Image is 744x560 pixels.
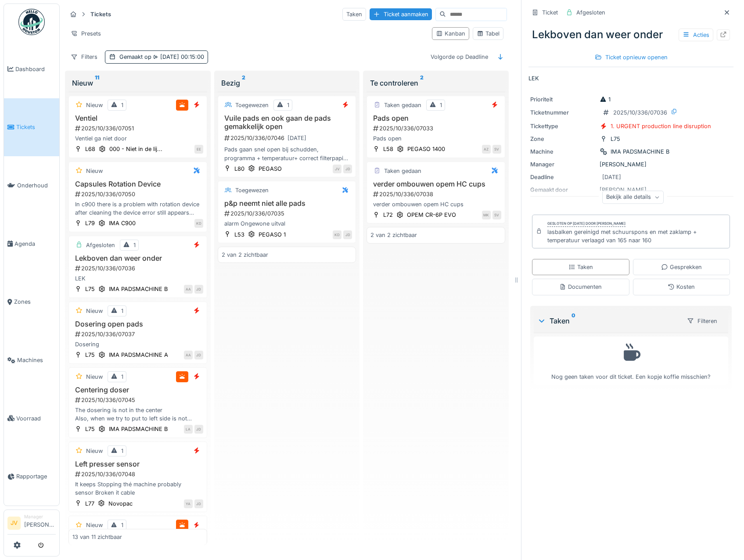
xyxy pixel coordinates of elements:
p: LEK [528,74,733,83]
div: Gemaakt op [119,53,204,61]
span: Tickets [16,123,56,131]
div: Nieuw [72,78,204,88]
div: Lekboven dan weer onder [528,23,733,46]
div: 2025/10/336/07038 [372,190,501,198]
div: 2025/10/336/07045 [74,396,203,404]
div: L80 [234,165,244,173]
h3: Vuile pads en ook gaan de pads gemakkelijk open [222,114,352,131]
div: OPEM CR-6P EVO [407,211,456,219]
div: JD [194,499,203,508]
div: JD [343,165,352,173]
div: 13 van 11 zichtbaar [72,533,122,541]
div: 2025/10/336/07048 [74,470,203,478]
div: L77 [85,499,94,508]
div: Taken gedaan [384,101,421,109]
div: 1 [440,101,442,109]
div: 1 [121,307,123,315]
div: PEGASO [259,165,282,173]
span: [DATE] 00:15:00 [151,54,204,60]
div: IMA PADSMACHINE A [109,351,168,359]
div: Zone [530,135,596,143]
div: Manager [530,160,596,169]
div: Novopac [108,499,133,508]
div: [DATE] [288,134,306,142]
div: IMA PADSMACHINE B [109,285,168,293]
li: JV [7,517,21,530]
div: In c900 there is a problem with rotation device after cleaning the device error still appears aft... [72,200,203,217]
a: Onderhoud [4,156,59,215]
div: LEK [72,274,203,283]
div: IMA PADSMACHINE B [611,147,669,156]
div: AZ [482,145,491,154]
div: Bezig [221,78,353,88]
sup: 11 [95,78,99,88]
div: L75 [85,285,95,293]
h3: Ventiel [72,114,203,122]
h3: Centering doser [72,386,203,394]
div: 2025/10/336/07046 [223,133,352,144]
div: Afgesloten [86,241,115,249]
div: alarm Ongewone uitval [222,219,352,228]
div: Nog geen taken voor dit ticket. Een kopje koffie misschien? [539,341,722,381]
div: L75 [611,135,620,143]
div: Ventiel ga niet door [72,134,203,143]
div: It keeps Stopping thé machine probably sensor Broken it cable [72,480,203,497]
div: Nieuw [86,167,103,175]
div: AA [184,285,193,294]
div: PEGASO 1 [259,230,286,239]
div: Filters [67,50,101,63]
div: 1 [121,373,123,381]
li: [PERSON_NAME] [24,513,56,532]
div: Afgesloten [576,8,605,17]
div: MK [482,211,491,219]
h3: Dosering open pads [72,320,203,328]
div: 1 [121,521,123,529]
div: 000 - Niet in de lij... [109,145,162,153]
div: Kanban [436,29,465,38]
div: Dosering [72,340,203,348]
span: Rapportage [16,472,56,481]
div: 2025/10/336/07036 [74,264,203,273]
span: Machines [17,356,56,364]
div: Taken gedaan [384,167,421,175]
div: KD [194,219,203,228]
span: Zones [14,298,56,306]
span: Onderhoud [17,181,56,190]
div: Nieuw [86,447,103,455]
div: L72 [383,211,393,219]
div: 1 [287,101,289,109]
div: Taken [537,316,679,326]
div: EE [194,145,203,154]
div: Nieuw [86,101,103,109]
span: Agenda [14,240,56,248]
div: Ticket opnieuw openen [591,51,671,63]
div: Toegewezen [235,186,269,194]
div: 1 [600,95,611,104]
div: SV [492,145,501,154]
div: IMA PADSMACHINE B [109,425,168,433]
div: Gesprekken [661,263,702,271]
div: Taken [568,263,593,271]
div: Bekijk alle details [602,191,664,204]
div: L53 [234,230,244,239]
div: Kosten [668,283,695,291]
div: Tickettype [530,122,596,130]
div: Nieuw [86,373,103,381]
h3: p&p neemt niet alle pads [222,199,352,208]
div: L79 [85,219,95,227]
div: verder ombouwen opem HC cups [370,200,501,208]
div: PEGASO 1400 [407,145,445,153]
div: Deadline [530,173,596,181]
div: 1 [121,101,123,109]
div: 2025/10/336/07037 [74,330,203,338]
div: lasbalken gereinigd met schuurspons en met zaklamp + temperatuur verlaagd van 165 naar 160 [547,228,726,244]
a: Voorraad [4,389,59,448]
div: Nieuw [86,307,103,315]
div: Acties [679,29,713,41]
div: JD [194,285,203,294]
div: Prioriteit [530,95,596,104]
div: Tabel [477,29,500,38]
sup: 2 [242,78,245,88]
a: Rapportage [4,448,59,506]
div: Gesloten op [DATE] door [PERSON_NAME] [547,221,625,227]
